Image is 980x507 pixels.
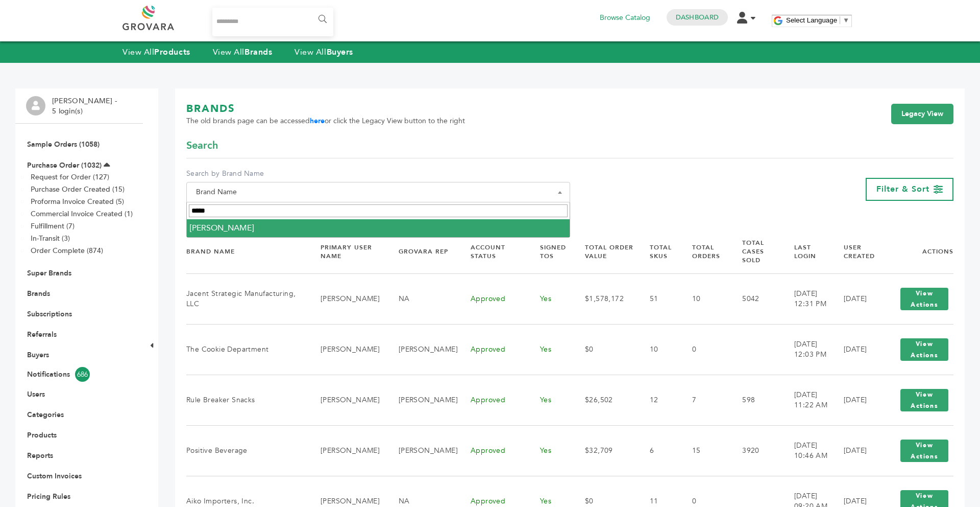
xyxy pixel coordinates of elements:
input: Search [189,204,568,217]
td: Jacent Strategic Manufacturing, LLC [186,273,308,324]
a: Super Brands [27,268,71,278]
td: [DATE] [831,324,883,375]
button: View Actions [900,389,948,411]
a: Subscriptions [27,309,72,319]
td: Rule Breaker Snacks [186,375,308,425]
a: Purchase Order Created (15) [31,185,125,194]
td: [PERSON_NAME] [308,375,386,425]
th: User Created [831,230,883,273]
td: Approved [458,324,527,375]
a: View AllBrands [213,47,273,58]
td: 12 [637,375,679,425]
li: [PERSON_NAME] - 5 login(s) [52,96,119,116]
td: [PERSON_NAME] [308,273,386,324]
h1: BRANDS [186,102,465,116]
a: Purchase Order (1032) [27,160,102,170]
th: Actions [883,230,953,273]
span: Brand Name [186,182,570,202]
td: [DATE] 12:03 PM [781,324,831,375]
td: [PERSON_NAME] [308,425,386,476]
td: $0 [572,324,637,375]
input: Search... [212,8,333,36]
th: Account Status [458,230,527,273]
td: [PERSON_NAME] [308,324,386,375]
a: Reports [27,451,53,460]
td: 15 [679,425,729,476]
td: $32,709 [572,425,637,476]
th: Total Orders [679,230,729,273]
a: Pricing Rules [27,492,70,501]
td: Approved [458,425,527,476]
th: Primary User Name [308,230,386,273]
label: Search by Brand Name [186,169,570,179]
td: 598 [729,375,781,425]
td: 3920 [729,425,781,476]
a: Referrals [27,330,57,339]
a: Categories [27,410,64,420]
a: Products [27,430,57,440]
td: Yes [527,375,572,425]
span: Search [186,139,218,153]
strong: Buyers [327,47,353,58]
td: 7 [679,375,729,425]
a: Order Complete (874) [31,246,103,256]
a: Custom Invoices [27,471,82,481]
td: Approved [458,375,527,425]
td: 0 [679,324,729,375]
a: Proforma Invoice Created (5) [31,197,124,206]
td: 5042 [729,273,781,324]
span: Brand Name [192,185,565,199]
td: 51 [637,273,679,324]
a: Users [27,389,45,399]
td: $1,578,172 [572,273,637,324]
td: [DATE] [831,273,883,324]
a: Commercial Invoice Created (1) [31,209,133,219]
a: Browse Catalog [600,12,650,24]
a: In-Transit (3) [31,234,70,243]
td: [DATE] [831,375,883,425]
a: View AllProducts [122,47,190,58]
th: Total Order Value [572,230,637,273]
td: [DATE] 10:46 AM [781,425,831,476]
td: The Cookie Department [186,324,308,375]
td: 10 [637,324,679,375]
td: 6 [637,425,679,476]
a: View AllBuyers [295,47,353,58]
td: Positive Beverage [186,425,308,476]
a: Sample Orders (1058) [27,140,100,149]
td: Yes [527,324,572,375]
a: Notifications686 [27,367,131,382]
th: Total SKUs [637,230,679,273]
td: $26,502 [572,375,637,425]
td: [PERSON_NAME] [386,375,458,425]
td: [DATE] [831,425,883,476]
a: here [310,116,325,126]
li: [PERSON_NAME] [187,219,570,237]
span: ​ [840,16,840,24]
a: Dashboard [676,13,719,22]
a: Legacy View [891,104,953,124]
td: Yes [527,273,572,324]
img: profile.png [26,96,45,116]
strong: Brands [244,47,272,58]
span: Select Language [786,16,837,24]
td: NA [386,273,458,324]
span: ▼ [843,16,849,24]
th: Last Login [781,230,831,273]
td: 10 [679,273,729,324]
a: Select Language​ [786,16,849,24]
th: Signed TOS [527,230,572,273]
a: Buyers [27,350,49,360]
th: Total Cases Sold [729,230,781,273]
th: Brand Name [186,230,308,273]
span: 686 [75,367,90,382]
button: View Actions [900,288,948,310]
a: Brands [27,289,50,298]
th: Grovara Rep [386,230,458,273]
td: [DATE] 11:22 AM [781,375,831,425]
td: [PERSON_NAME] [386,425,458,476]
button: View Actions [900,338,948,361]
button: View Actions [900,440,948,462]
strong: Products [154,47,190,58]
span: The old brands page can be accessed or click the Legacy View button to the right [186,116,465,126]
